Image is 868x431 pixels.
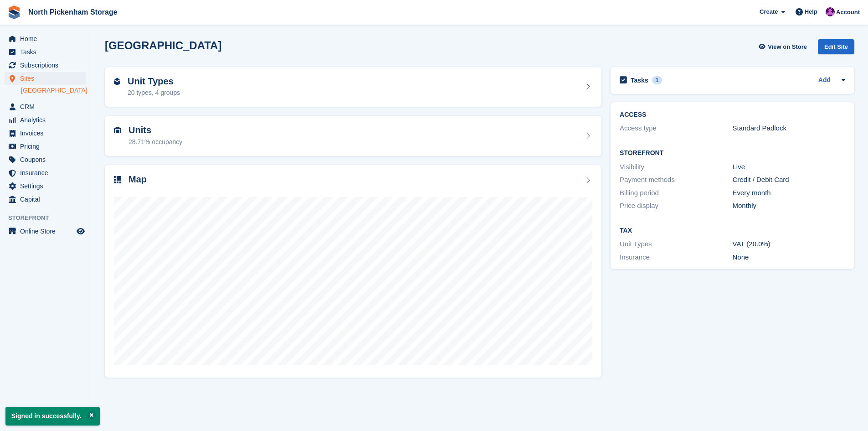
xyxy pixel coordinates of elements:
h2: Units [128,125,182,135]
span: View on Store [768,42,807,52]
span: Invoices [20,127,75,140]
span: Subscriptions [20,59,75,72]
h2: Unit Types [128,76,180,87]
span: Coupons [20,153,75,166]
a: menu [5,140,86,153]
a: Unit Types 20 types, 4 groups [105,67,601,107]
a: Map [105,165,601,378]
img: unit-type-icn-2b2737a686de81e16bb02015468b77c625bbabd49415b5ef34ead5e3b44a266d.svg [114,78,120,85]
div: Standard Padlock [733,123,845,134]
a: menu [5,127,86,140]
a: menu [5,193,86,206]
span: Analytics [20,114,75,126]
a: menu [5,114,86,126]
div: Payment methods [620,175,732,185]
span: Account [836,8,860,17]
div: 20 types, 4 groups [128,88,180,98]
img: stora-icon-8386f47178a22dfd0bd8f6a31ec36ba5ce8667c1dd55bd0f319d3a0aa187defe.svg [7,5,21,19]
a: Edit Site [818,39,854,58]
span: Sites [20,72,75,85]
a: menu [5,72,86,85]
div: Monthly [733,201,845,211]
span: Online Store [20,225,75,238]
div: Insurance [620,252,732,263]
div: Billing period [620,188,732,198]
a: North Pickenham Storage [25,5,121,20]
span: Tasks [20,46,75,58]
a: Add [818,75,831,86]
img: unit-icn-7be61d7bf1b0ce9d3e12c5938cc71ed9869f7b940bace4675aadf7bd6d80202e.svg [114,127,121,133]
a: menu [5,225,86,238]
span: Help [805,7,817,16]
a: menu [5,32,86,45]
div: Edit Site [818,39,854,54]
a: Units 28.71% occupancy [105,116,601,156]
div: VAT (20.0%) [733,239,845,249]
h2: ACCESS [620,111,845,119]
h2: Map [128,174,147,185]
a: menu [5,46,86,58]
div: None [733,252,845,263]
h2: Tasks [631,76,648,84]
img: map-icn-33ee37083ee616e46c38cad1a60f524a97daa1e2b2c8c0bc3eb3415660979fc1.svg [114,176,121,183]
a: menu [5,59,86,72]
span: Settings [20,180,75,192]
div: Unit Types [620,239,732,249]
span: Create [760,7,778,16]
span: Insurance [20,166,75,179]
div: Access type [620,123,732,134]
a: [GEOGRAPHIC_DATA] [21,86,86,95]
div: Every month [733,188,845,198]
img: James Gulliver [826,7,835,16]
span: Pricing [20,140,75,153]
div: 1 [652,76,663,84]
span: Storefront [8,213,91,223]
div: 28.71% occupancy [128,137,182,147]
h2: Tax [620,227,845,234]
h2: Storefront [620,150,845,157]
a: menu [5,180,86,192]
span: CRM [20,100,75,113]
div: Credit / Debit Card [733,175,845,185]
span: Home [20,32,75,45]
a: View on Store [757,39,811,54]
div: Live [733,162,845,172]
p: Signed in successfully. [5,407,100,426]
div: Price display [620,201,732,211]
a: Preview store [75,226,86,237]
a: menu [5,166,86,179]
h2: [GEOGRAPHIC_DATA] [105,39,221,52]
span: Capital [20,193,75,206]
a: menu [5,100,86,113]
a: menu [5,153,86,166]
div: Visibility [620,162,732,172]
